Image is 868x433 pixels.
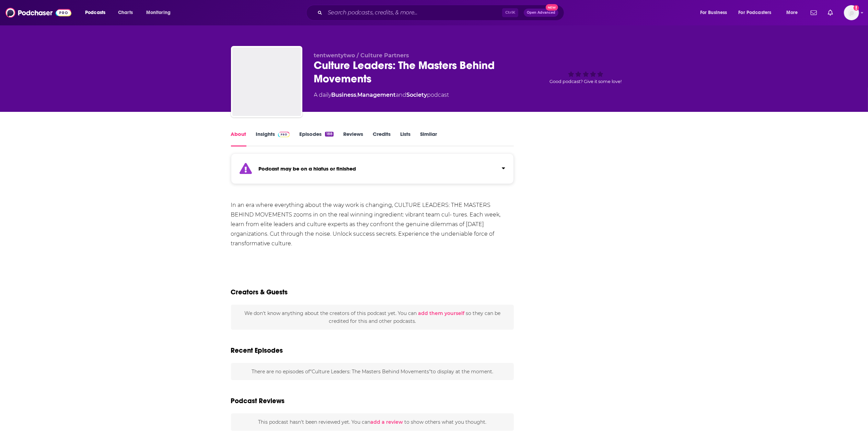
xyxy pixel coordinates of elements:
a: Business [332,92,357,98]
span: , [357,92,358,98]
button: add them yourself [418,311,464,316]
section: Click to expand status details [231,157,514,184]
img: Podchaser Pro [278,132,290,137]
a: Management [358,92,396,98]
a: Show notifications dropdown [825,7,836,19]
a: Credits [373,131,391,147]
span: More [786,8,798,17]
div: 188 [325,132,333,137]
span: Monitoring [146,8,171,17]
input: Search podcasts, credits, & more... [325,7,502,18]
span: Charts [118,8,133,17]
div: Good podcast? Give it some love! [534,52,637,95]
span: Good podcast? Give it some love! [550,79,622,84]
a: Show notifications dropdown [808,7,820,19]
svg: Add a profile image [854,5,859,11]
button: open menu [695,7,736,18]
button: Show profile menu [844,5,859,20]
span: For Podcasters [739,8,772,17]
a: Episodes188 [299,131,333,147]
span: tentwentytwo / Culture Partners [314,52,409,59]
span: Open Advanced [527,11,555,14]
button: add a review [370,418,403,426]
a: Similar [420,131,437,147]
div: Search podcasts, credits, & more... [313,5,571,21]
h2: Recent Episodes [231,346,283,355]
span: New [546,4,558,11]
span: There are no episodes of "Culture Leaders: The Masters Behind Movements" to display at the moment. [252,368,493,375]
img: User Profile [844,5,859,20]
a: About [231,131,246,147]
h3: Podcast Reviews [231,397,285,405]
span: Logged in as leahlevin [844,5,859,20]
a: InsightsPodchaser Pro [256,131,290,147]
div: A daily podcast [314,91,449,99]
button: open menu [141,7,180,18]
strong: Podcast may be on a hiatus or finished [259,165,356,172]
span: We don't know anything about the creators of this podcast yet . You can so they can be credited f... [244,310,500,324]
a: Reviews [343,131,363,147]
span: and [396,92,407,98]
div: In an era where everything about the way work is changing, CULTURE LEADERS: THE MASTERS BEHIND MO... [231,200,514,248]
span: Ctrl K [502,8,518,17]
a: Lists [400,131,410,147]
span: Podcasts [85,8,105,17]
button: open menu [80,7,114,18]
button: Open AdvancedNew [524,9,558,17]
a: Society [407,92,427,98]
button: open menu [782,7,807,18]
img: Podchaser - Follow, Share and Rate Podcasts [5,6,71,19]
a: Charts [114,7,137,18]
span: This podcast hasn't been reviewed yet. You can to show others what you thought. [258,419,486,425]
button: open menu [734,7,782,18]
span: For Business [700,8,727,17]
h2: Creators & Guests [231,288,288,296]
